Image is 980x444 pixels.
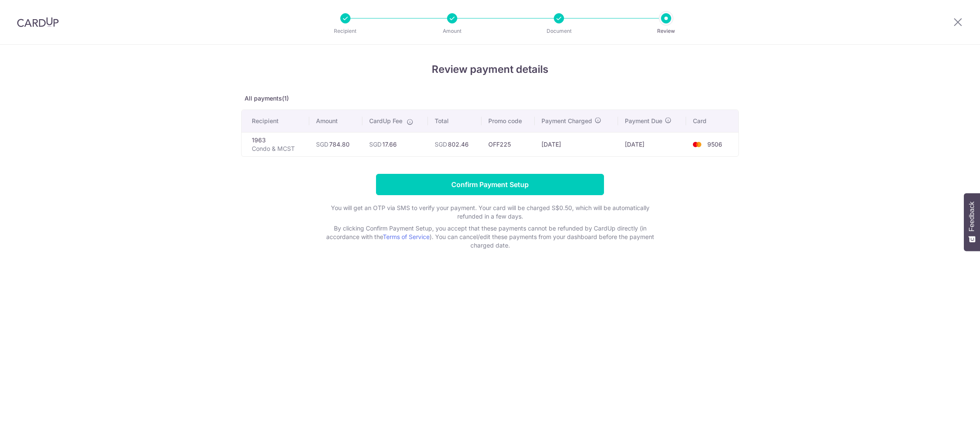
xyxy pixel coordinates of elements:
[625,117,662,125] span: Payment Due
[242,110,309,132] th: Recipient
[383,233,430,240] a: Terms of Service
[926,418,971,440] iframe: Opens a widget where you can find more information
[421,27,484,35] p: Amount
[541,117,592,125] span: Payment Charged
[320,204,660,221] p: You will get an OTP via SMS to verify your payment. Your card will be charged S$0.50, which will ...
[428,110,481,132] th: Total
[241,94,739,103] p: All payments(1)
[369,117,402,125] span: CardUp Fee
[309,132,362,156] td: 784.80
[635,27,698,35] p: Review
[376,174,604,195] input: Confirm Payment Setup
[686,110,738,132] th: Card
[968,202,976,231] span: Feedback
[481,132,535,156] td: OFF225
[689,139,706,150] img: <span class="translation_missing" title="translation missing: en.account_steps.new_confirm_form.b...
[362,132,427,156] td: 17.66
[435,141,447,148] span: SGD
[527,27,590,35] p: Document
[320,224,660,250] p: By clicking Confirm Payment Setup, you accept that these payments cannot be refunded by CardUp di...
[241,62,739,77] h4: Review payment details
[309,110,362,132] th: Amount
[964,193,980,251] button: Feedback - Show survey
[17,17,59,27] img: CardUp
[428,132,481,156] td: 802.46
[369,141,382,148] span: SGD
[535,132,618,156] td: [DATE]
[316,141,328,148] span: SGD
[314,27,377,35] p: Recipient
[252,144,302,153] p: Condo & MCST
[242,132,309,156] td: 1963
[618,132,686,156] td: [DATE]
[481,110,535,132] th: Promo code
[707,141,722,148] span: 9506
